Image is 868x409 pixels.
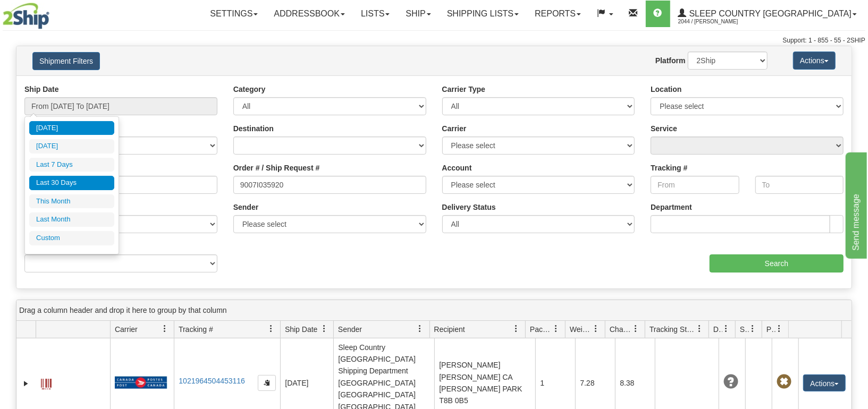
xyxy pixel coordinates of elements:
a: Delivery Status filter column settings [717,320,735,338]
span: Ship Date [285,324,317,335]
li: Last 7 Days [29,158,114,172]
label: Category [233,84,266,95]
li: [DATE] [29,139,114,154]
a: Pickup Status filter column settings [770,320,788,338]
div: Send message [8,6,98,19]
li: [DATE] [29,121,114,135]
input: Search [710,254,844,272]
label: Location [651,84,681,95]
span: Unknown [723,374,738,389]
button: Shipment Filters [32,52,100,70]
span: Charge [610,324,632,335]
a: Recipient filter column settings [507,320,525,338]
span: Carrier [115,324,138,335]
label: Tracking # [651,163,687,173]
label: Order # / Ship Request # [233,163,320,173]
span: Tracking Status [650,324,696,335]
span: Pickup Not Assigned [777,374,791,389]
img: logo2044.jpg [3,3,49,29]
label: Delivery Status [442,202,496,212]
a: Shipping lists [439,1,527,27]
img: 20 - Canada Post [115,376,167,389]
a: Reports [527,1,589,27]
span: Shipment Issues [740,324,749,335]
div: Support: 1 - 855 - 55 - 2SHIP [3,36,865,45]
li: This Month [29,194,114,209]
button: Copy to clipboard [258,375,276,391]
iframe: chat widget [844,150,867,259]
a: Ship Date filter column settings [315,320,333,338]
label: Account [442,163,472,173]
label: Sender [233,202,258,212]
a: Label [41,374,52,391]
button: Actions [803,374,846,391]
span: Sleep Country [GEOGRAPHIC_DATA] [687,9,852,18]
label: Ship Date [24,84,59,95]
span: Weight [570,324,592,335]
a: Tracking # filter column settings [262,320,280,338]
a: Addressbook [266,1,353,27]
a: Charge filter column settings [627,320,645,338]
a: Expand [21,378,31,389]
a: Carrier filter column settings [156,320,174,338]
a: Packages filter column settings [547,320,565,338]
a: Ship [398,1,439,27]
div: grid grouping header [16,300,852,321]
li: Custom [29,231,114,245]
a: Sender filter column settings [411,320,429,338]
a: Sleep Country [GEOGRAPHIC_DATA] 2044 / [PERSON_NAME] [670,1,865,27]
li: Last Month [29,212,114,227]
input: To [755,176,844,194]
a: Weight filter column settings [587,320,605,338]
a: Lists [353,1,398,27]
label: Carrier [442,123,467,134]
input: From [651,176,739,194]
label: Destination [233,123,274,134]
a: Settings [202,1,266,27]
a: 1021964504453116 [179,377,245,385]
button: Actions [793,52,836,70]
label: Platform [655,55,686,66]
a: Tracking Status filter column settings [690,320,709,338]
a: Shipment Issues filter column settings [744,320,762,338]
label: Department [651,202,692,212]
span: Sender [338,324,362,335]
span: Recipient [434,324,465,335]
li: Last 30 Days [29,176,114,190]
span: Pickup Status [766,324,776,335]
span: Packages [530,324,552,335]
label: Carrier Type [442,84,485,95]
span: Delivery Status [713,324,722,335]
span: 2044 / [PERSON_NAME] [678,16,758,27]
label: Service [651,123,677,134]
span: Tracking # [179,324,213,335]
